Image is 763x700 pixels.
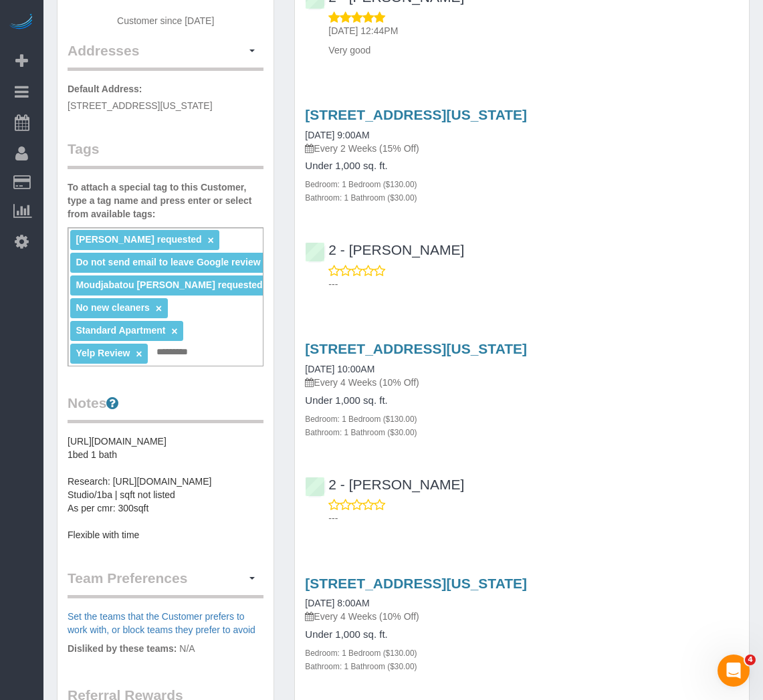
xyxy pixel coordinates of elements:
[305,180,417,189] small: Bedroom: 1 Bedroom ($130.00)
[305,415,417,424] small: Bedroom: 1 Bedroom ($130.00)
[305,649,417,658] small: Bedroom: 1 Bedroom ($130.00)
[208,235,214,246] a: ×
[305,598,369,608] a: [DATE] 8:00AM
[179,643,195,654] span: N/A
[305,376,739,389] p: Every 4 Weeks (10% Off)
[328,43,739,57] p: Very good
[76,257,260,267] span: Do not send email to leave Google review
[117,15,214,26] span: Customer since [DATE]
[305,629,739,640] h4: Under 1,000 sq. ft.
[68,611,255,635] a: Set the teams that the Customer prefers to work with, or block teams they prefer to avoid
[68,393,263,423] legend: Notes
[305,610,739,623] p: Every 4 Weeks (10% Off)
[171,326,177,337] a: ×
[76,279,262,290] span: Moudjabatou [PERSON_NAME] requested
[68,181,263,221] label: To attach a special tag to this Customer, type a tag name and press enter or select from availabl...
[68,435,263,542] pre: [URL][DOMAIN_NAME] 1bed 1 bath Research: [URL][DOMAIN_NAME] Studio/1ba | sqft not listed As per c...
[156,303,162,314] a: ×
[305,107,527,122] a: [STREET_ADDRESS][US_STATE]
[68,82,142,96] label: Default Address:
[136,348,142,360] a: ×
[305,662,417,671] small: Bathroom: 1 Bathroom ($30.00)
[68,100,213,111] span: [STREET_ADDRESS][US_STATE]
[328,277,739,291] p: ---
[305,341,527,356] a: [STREET_ADDRESS][US_STATE]
[305,160,739,172] h4: Under 1,000 sq. ft.
[68,139,263,169] legend: Tags
[68,568,263,598] legend: Team Preferences
[305,395,739,406] h4: Under 1,000 sq. ft.
[305,193,417,203] small: Bathroom: 1 Bathroom ($30.00)
[8,13,35,32] img: Automaid Logo
[718,655,750,687] iframe: Intercom live chat
[305,576,527,591] a: [STREET_ADDRESS][US_STATE]
[305,242,464,257] a: 2 - [PERSON_NAME]
[305,364,374,374] a: [DATE] 10:00AM
[76,302,150,313] span: No new cleaners
[76,325,165,336] span: Standard Apartment
[305,142,739,155] p: Every 2 Weeks (15% Off)
[68,642,177,655] label: Disliked by these teams:
[328,24,739,37] p: [DATE] 12:44PM
[745,655,756,665] span: 4
[328,511,739,525] p: ---
[305,130,369,140] a: [DATE] 9:00AM
[305,477,464,492] a: 2 - [PERSON_NAME]
[305,428,417,437] small: Bathroom: 1 Bathroom ($30.00)
[76,348,130,358] span: Yelp Review
[76,234,201,245] span: [PERSON_NAME] requested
